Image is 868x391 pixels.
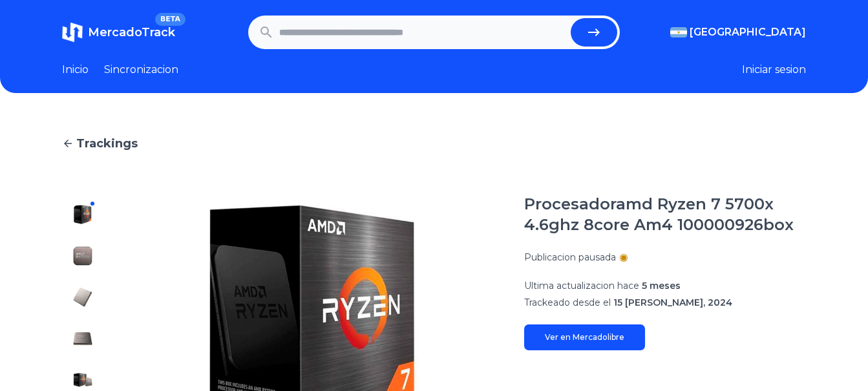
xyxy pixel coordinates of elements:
img: Procesadoramd Ryzen 7 5700x 4.6ghz 8core Am4 100000926box [72,328,93,349]
h1: Procesadoramd Ryzen 7 5700x 4.6ghz 8core Am4 100000926box [524,194,806,235]
button: Iniciar sesion [742,62,806,78]
a: MercadoTrackBETA [62,22,175,43]
span: 5 meses [642,280,681,291]
span: Trackeado desde el [524,297,611,308]
img: MercadoTrack [62,22,83,43]
span: 15 [PERSON_NAME], 2024 [613,297,732,308]
span: BETA [155,13,185,26]
span: [GEOGRAPHIC_DATA] [690,25,806,40]
img: Argentina [670,27,687,37]
a: Inicio [62,62,89,78]
a: Sincronizacion [104,62,178,78]
img: Procesadoramd Ryzen 7 5700x 4.6ghz 8core Am4 100000926box [72,246,93,266]
img: Procesadoramd Ryzen 7 5700x 4.6ghz 8core Am4 100000926box [72,287,93,308]
span: MercadoTrack [88,25,175,39]
a: Ver en Mercadolibre [524,324,645,350]
button: [GEOGRAPHIC_DATA] [670,25,806,40]
img: Procesadoramd Ryzen 7 5700x 4.6ghz 8core Am4 100000926box [72,204,93,225]
img: Procesadoramd Ryzen 7 5700x 4.6ghz 8core Am4 100000926box [72,370,93,390]
p: Publicacion pausada [524,251,616,264]
a: Trackings [62,134,806,153]
span: Trackings [76,134,138,153]
span: Ultima actualizacion hace [524,280,639,291]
